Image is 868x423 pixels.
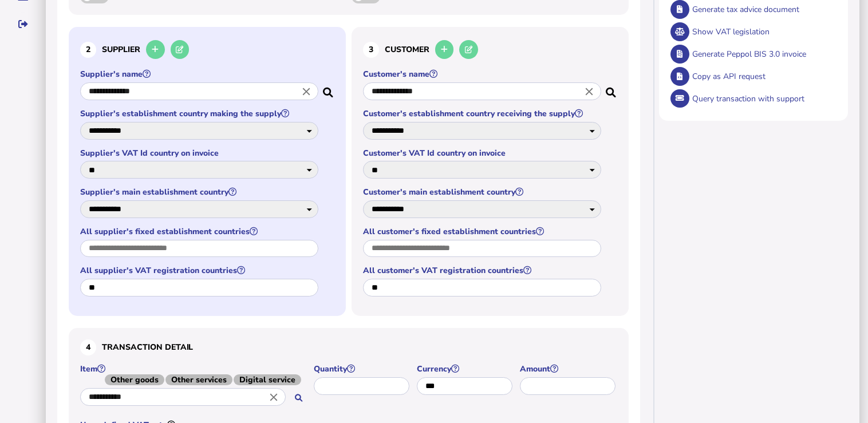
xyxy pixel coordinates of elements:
[80,42,96,58] div: 2
[363,38,617,61] h3: Customer
[234,374,301,385] span: Digital service
[459,40,478,59] button: Edit selected customer in the database
[606,84,617,93] i: Search for a dummy customer
[323,84,334,93] i: Search for a dummy seller
[80,108,320,119] label: Supplier's establishment country making the supply
[289,389,308,408] button: Search for an item by HS code or use natural language description
[689,88,837,110] div: Query transaction with support
[80,226,320,237] label: All supplier's fixed establishment countries
[363,148,603,159] label: Customer's VAT Id country on invoice
[435,40,454,59] button: Add a new customer to the database
[80,187,320,197] label: Supplier's main establishment country
[80,265,320,276] label: All supplier's VAT registration countries
[689,65,837,88] div: Copy as API request
[267,390,280,403] i: Close
[105,374,164,385] span: Other goods
[363,187,603,197] label: Customer's main establishment country
[69,27,346,316] section: Define the seller
[80,339,617,355] h3: Transaction detail
[314,363,411,374] label: Quantity
[171,40,190,59] button: Edit selected supplier in the database
[300,85,313,97] i: Close
[11,12,35,36] button: Sign out
[670,67,689,86] button: Copy data as API request body to clipboard
[146,40,165,59] button: Add a new supplier to the database
[80,38,334,61] h3: Supplier
[583,85,595,97] i: Close
[363,226,603,237] label: All customer's fixed establishment countries
[417,363,514,374] label: Currency
[363,69,603,80] label: Customer's name
[80,148,320,159] label: Supplier's VAT Id country on invoice
[80,363,308,385] label: Item
[80,69,320,80] label: Supplier's name
[670,22,689,41] button: Show VAT legislation
[363,42,379,58] div: 3
[80,339,96,355] div: 4
[363,108,603,119] label: Customer's establishment country receiving the supply
[689,21,837,43] div: Show VAT legislation
[689,43,837,65] div: Generate Peppol BIS 3.0 invoice
[165,374,232,385] span: Other services
[670,89,689,108] button: Query transaction with support
[363,265,603,276] label: All customer's VAT registration countries
[520,363,617,374] label: Amount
